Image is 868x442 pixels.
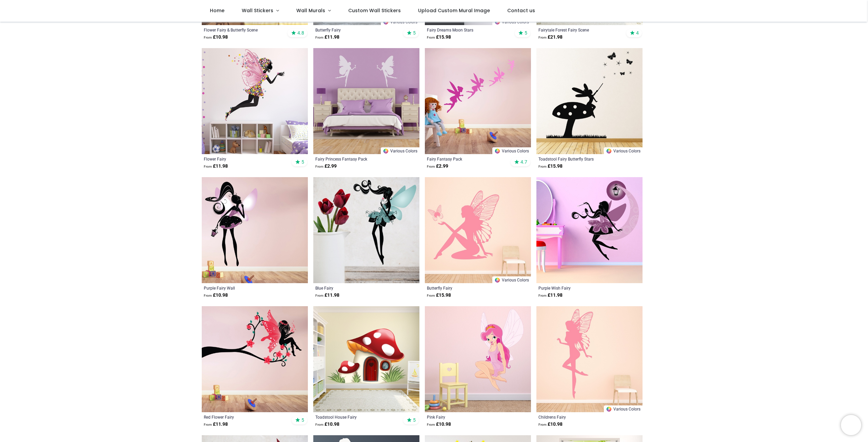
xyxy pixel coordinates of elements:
span: From [427,423,435,426]
span: 4.8 [297,30,304,36]
div: Fairytale Forest Fairy Scene [538,27,620,33]
span: From [204,423,212,426]
span: From [315,36,323,39]
a: Fairy Dreams Moon Stars [427,27,509,33]
img: Childrens Fairy Wall Sticker [536,306,643,412]
strong: £ 2.99 [315,163,337,170]
span: 4 [636,30,639,36]
span: From [204,36,212,39]
span: Home [210,7,224,14]
span: Wall Murals [296,7,325,14]
span: From [204,165,212,168]
strong: £ 15.98 [538,163,563,170]
span: 5 [301,159,304,165]
span: From [427,294,435,297]
strong: £ 21.98 [538,34,563,41]
span: From [538,36,547,39]
strong: £ 11.98 [315,34,339,41]
span: From [204,294,212,297]
span: 5 [525,30,527,36]
a: Fairy Princess Fantasy Pack [315,156,397,162]
span: From [538,294,547,297]
a: Red Flower Fairy [204,414,285,420]
a: Butterfly Fairy [427,285,509,291]
a: Butterfly Fairy [315,27,397,33]
a: Pink Fairy [427,414,509,420]
img: Color Wheel [383,19,389,25]
a: Childrens Fairy [538,414,620,420]
span: Custom Wall Stickers [348,7,401,14]
img: Toadstool House Fairy Wall Sticker [313,306,419,412]
a: Various Colors [381,147,419,154]
strong: £ 15.98 [427,34,451,41]
img: Purple Fairy Wall Decal [202,177,308,283]
img: Flower Fairy Wall Sticker [202,48,308,154]
a: Various Colors [492,147,531,154]
strong: £ 11.98 [204,163,228,170]
span: 5 [413,30,416,36]
a: Toadstool Fairy Butterfly Stars [538,156,620,162]
img: Red Flower Fairy Wall Sticker [202,306,308,412]
img: Blue Fairy Wall Sticker [313,177,419,283]
span: From [427,36,435,39]
span: 5 [301,417,304,423]
strong: £ 10.98 [427,421,451,428]
span: From [427,165,435,168]
strong: £ 10.98 [315,421,339,428]
strong: £ 10.98 [204,34,228,41]
strong: £ 10.98 [538,421,563,428]
span: Wall Stickers [242,7,273,14]
span: From [538,165,547,168]
img: Color Wheel [383,148,389,154]
a: Various Colors [604,147,643,154]
span: From [315,423,323,426]
img: Color Wheel [494,19,500,25]
img: Butterfly Fairy Wall Sticker - Mod4 [425,177,531,283]
img: Color Wheel [606,148,612,154]
span: 5 [413,417,416,423]
a: Fairy Fantasy Pack [427,156,509,162]
img: Toadstool Fairy Butterfly Stars Wall Sticker [536,48,643,154]
a: Purple Wish Fairy [538,285,620,291]
a: Blue Fairy [315,285,397,291]
span: From [538,423,547,426]
img: Pink Fairy Wall Sticker [425,306,531,412]
span: Contact us [507,7,535,14]
strong: £ 15.98 [427,292,451,299]
span: Upload Custom Mural Image [418,7,490,14]
img: Purple Wish Fairy Wall Sticker [536,177,643,283]
a: Various Colors [492,276,531,283]
img: Color Wheel [606,406,612,412]
strong: £ 11.98 [315,292,339,299]
a: Flower Fairy [204,156,285,162]
a: Various Colors [604,405,643,412]
a: Toadstool House Fairy [315,414,397,420]
a: Flower Fairy & Butterfly Scene [204,27,285,33]
span: From [315,165,323,168]
img: Color Wheel [494,148,500,154]
iframe: Brevo live chat [841,415,861,435]
a: Purple Fairy Wall [204,285,285,291]
span: From [315,294,323,297]
span: 4.7 [520,159,527,165]
img: Fairy Fantasy Wall Sticker Pack [425,48,531,154]
strong: £ 11.98 [538,292,563,299]
img: Fairy Princess Fantasy Wall Sticker Pack [313,48,419,154]
img: Color Wheel [494,277,500,283]
strong: £ 10.98 [204,292,228,299]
